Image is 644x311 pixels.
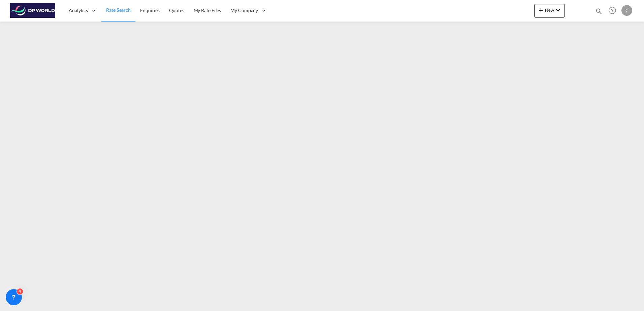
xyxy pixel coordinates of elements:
[595,7,603,15] md-icon: icon-magnify
[607,5,618,16] span: Help
[621,5,632,16] div: C
[69,7,88,14] span: Analytics
[140,7,160,13] span: Enquiries
[537,7,562,13] span: New
[534,4,565,18] button: icon-plus 400-fgNewicon-chevron-down
[106,7,131,13] span: Rate Search
[10,3,56,18] img: c08ca190194411f088ed0f3ba295208c.png
[194,7,221,13] span: My Rate Files
[607,5,621,17] div: Help
[537,6,545,14] md-icon: icon-plus 400-fg
[554,6,562,14] md-icon: icon-chevron-down
[230,7,258,14] span: My Company
[169,7,184,13] span: Quotes
[595,7,603,18] div: icon-magnify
